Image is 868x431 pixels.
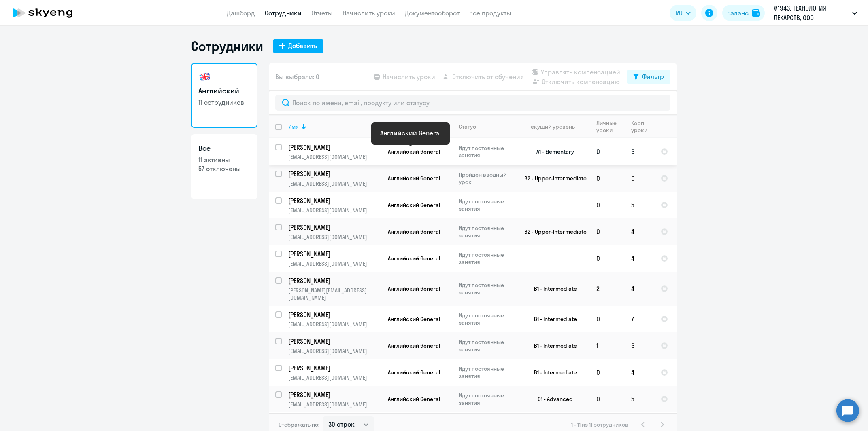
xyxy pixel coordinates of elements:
[590,306,625,332] td: 0
[515,332,590,359] td: B1 - Intermediate
[459,198,514,212] p: Идут постоянные занятия
[405,9,460,17] a: Документооборот
[642,72,664,81] div: Фильтр
[625,192,654,218] td: 5
[198,164,250,173] p: 57 отключены
[288,153,381,161] p: [EMAIL_ADDRESS][DOMAIN_NAME]
[388,228,440,235] span: Английский General
[459,338,514,353] p: Идут постоянные занятия
[288,123,299,130] div: Имя
[288,196,380,205] p: [PERSON_NAME]
[388,315,440,323] span: Английский General
[311,9,333,17] a: Отчеты
[288,169,381,178] a: [PERSON_NAME]
[459,123,476,130] div: Статус
[590,165,625,192] td: 0
[288,321,381,328] p: [EMAIL_ADDRESS][DOMAIN_NAME]
[288,347,381,355] p: [EMAIL_ADDRESS][DOMAIN_NAME]
[459,392,514,406] p: Идут постоянные занятия
[529,123,575,130] div: Текущий уровень
[288,374,381,381] p: [EMAIL_ADDRESS][DOMAIN_NAME]
[288,223,381,232] a: [PERSON_NAME]
[288,390,381,399] a: [PERSON_NAME]
[625,332,654,359] td: 6
[388,395,440,403] span: Английский General
[288,233,381,241] p: [EMAIL_ADDRESS][DOMAIN_NAME]
[515,306,590,332] td: B1 - Intermediate
[388,148,440,155] span: Английский General
[288,337,380,346] p: [PERSON_NAME]
[590,272,625,306] td: 2
[469,9,511,17] a: Все продукты
[722,5,765,21] button: Балансbalance
[459,144,514,159] p: Идут постоянные занятия
[343,9,395,17] a: Начислить уроки
[670,5,696,21] button: RU
[770,3,861,23] button: #1943, ТЕХНОЛОГИЯ ЛЕКАРСТВ, ООО
[459,365,514,380] p: Идут постоянные занятия
[288,207,381,214] p: [EMAIL_ADDRESS][DOMAIN_NAME]
[288,249,381,258] a: [PERSON_NAME]
[521,123,589,130] div: Текущий уровень
[198,143,250,154] h3: Все
[625,245,654,272] td: 4
[191,134,257,199] a: Все11 активны57 отключены
[590,245,625,272] td: 0
[631,119,654,134] div: Корп. уроки
[380,128,441,138] div: Английский General
[459,123,514,130] div: Статус
[590,359,625,386] td: 0
[388,255,440,262] span: Английский General
[288,287,381,301] p: [PERSON_NAME][EMAIL_ADDRESS][DOMAIN_NAME]
[459,281,514,296] p: Идут постоянные занятия
[198,98,250,107] p: 11 сотрудников
[625,165,654,192] td: 0
[288,363,380,372] p: [PERSON_NAME]
[590,138,625,165] td: 0
[590,332,625,359] td: 1
[288,169,380,178] p: [PERSON_NAME]
[388,285,440,292] span: Английский General
[279,421,319,428] span: Отображать по:
[625,386,654,412] td: 5
[752,9,760,17] img: balance
[515,165,590,192] td: B2 - Upper-Intermediate
[590,386,625,412] td: 0
[625,359,654,386] td: 4
[288,143,381,152] a: [PERSON_NAME]
[265,9,302,17] a: Сотрудники
[288,276,381,285] a: [PERSON_NAME]
[459,224,514,239] p: Идут постоянные занятия
[288,223,380,232] p: [PERSON_NAME]
[625,138,654,165] td: 6
[590,218,625,245] td: 0
[288,337,381,346] a: [PERSON_NAME]
[288,123,381,130] div: Имя
[288,143,380,152] p: [PERSON_NAME]
[515,359,590,386] td: B1 - Intermediate
[388,342,440,349] span: Английский General
[596,119,624,134] div: Личные уроки
[273,39,323,53] button: Добавить
[288,249,380,258] p: [PERSON_NAME]
[459,312,514,326] p: Идут постоянные занятия
[288,390,380,399] p: [PERSON_NAME]
[625,218,654,245] td: 4
[275,95,670,111] input: Поиск по имени, email, продукту или статусу
[288,180,381,187] p: [EMAIL_ADDRESS][DOMAIN_NAME]
[515,138,590,165] td: A1 - Elementary
[459,251,514,266] p: Идут постоянные занятия
[288,41,317,51] div: Добавить
[675,8,683,18] span: RU
[459,171,514,186] p: Пройден вводный урок
[288,310,380,319] p: [PERSON_NAME]
[227,9,255,17] a: Дашборд
[275,72,319,82] span: Вы выбрали: 0
[596,119,619,134] div: Личные уроки
[388,369,440,376] span: Английский General
[288,363,381,372] a: [PERSON_NAME]
[627,70,670,84] button: Фильтр
[288,276,380,285] p: [PERSON_NAME]
[191,38,263,54] h1: Сотрудники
